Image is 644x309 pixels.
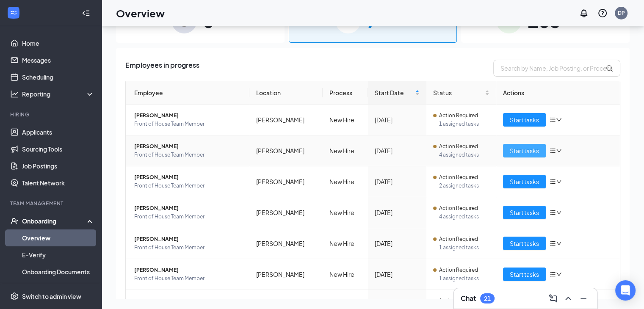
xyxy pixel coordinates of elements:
a: Scheduling [22,69,94,86]
span: Action Required [439,111,478,120]
svg: WorkstreamLogo [9,8,18,17]
div: 21 [484,295,491,302]
a: Job Postings [22,157,94,174]
span: Start tasks [510,239,539,248]
span: Front of House Team Member [134,151,243,159]
td: New Hire [323,197,368,228]
button: Start tasks [503,144,546,157]
span: Front of House Team Member [134,182,243,190]
button: ChevronUp [561,292,575,305]
span: 4 assigned tasks [439,212,490,221]
span: Employees in progress [125,60,199,77]
a: Overview [22,229,94,246]
span: Front of House Team Member [134,212,243,221]
td: [PERSON_NAME] [249,259,323,290]
span: Action Required [439,297,478,305]
div: Onboarding [22,217,87,225]
div: Switch to admin view [22,292,81,301]
span: Start tasks [510,270,539,279]
svg: Notifications [579,8,589,18]
span: [PERSON_NAME] [134,204,243,212]
button: ComposeMessage [546,292,560,305]
td: New Hire [323,259,368,290]
span: [PERSON_NAME] [134,235,243,243]
a: E-Verify [22,246,94,263]
span: bars [549,240,556,247]
h1: Overview [116,6,165,20]
span: Action Required [439,142,478,151]
div: Team Management [10,200,93,207]
span: Action Required [439,235,478,243]
button: Start tasks [503,113,546,127]
span: [PERSON_NAME] [134,266,243,274]
span: Start tasks [510,177,539,186]
td: [PERSON_NAME] [249,135,323,166]
span: [PERSON_NAME] [134,111,243,120]
span: Action Required [439,266,478,274]
span: [PERSON_NAME] [134,142,243,151]
button: Start tasks [503,206,546,219]
svg: Analysis [10,90,19,98]
button: Start tasks [503,175,546,188]
a: Home [22,35,94,52]
span: 1 assigned tasks [439,120,490,128]
td: New Hire [323,105,368,135]
span: down [556,210,562,215]
svg: ChevronUp [563,293,573,303]
svg: Settings [10,292,19,301]
span: bars [549,209,556,216]
td: [PERSON_NAME] [249,105,323,135]
span: 1 assigned tasks [439,274,490,283]
svg: QuestionInfo [597,8,608,18]
span: bars [549,147,556,154]
a: Applicants [22,124,94,141]
input: Search by Name, Job Posting, or Process [493,60,620,77]
div: [DATE] [375,270,419,279]
span: down [556,271,562,277]
a: Activity log [22,280,94,297]
span: 1 assigned tasks [439,243,490,252]
div: Open Intercom Messenger [615,280,636,301]
span: bars [549,178,556,185]
div: Hiring [10,111,93,118]
span: Start Date [375,88,413,97]
span: Action Required [439,204,478,212]
div: [DATE] [375,239,419,248]
td: [PERSON_NAME] [249,197,323,228]
span: Start tasks [510,208,539,217]
span: down [556,148,562,154]
button: Start tasks [503,237,546,250]
div: [DATE] [375,115,419,124]
button: Minimize [577,292,590,305]
div: Reporting [22,90,95,98]
svg: Collapse [82,9,90,17]
th: Process [323,81,368,105]
h3: Chat [461,294,476,303]
th: Employee [126,81,249,105]
span: Start tasks [510,115,539,124]
span: Action Required [439,173,478,182]
span: Front of House Team Member [134,243,243,252]
a: Sourcing Tools [22,141,94,157]
a: Messages [22,52,94,69]
span: Start tasks [510,146,539,155]
td: [PERSON_NAME] [249,166,323,197]
span: down [556,179,562,185]
a: Onboarding Documents [22,263,94,280]
td: [PERSON_NAME] [249,228,323,259]
th: Actions [496,81,620,105]
span: bars [549,116,556,123]
span: 4 assigned tasks [439,151,490,159]
div: [DATE] [375,146,419,155]
span: 2 assigned tasks [439,182,490,190]
span: down [556,117,562,123]
div: [DATE] [375,208,419,217]
span: Front of House Team Member [134,274,243,283]
svg: Minimize [578,293,589,303]
span: [PERSON_NAME] [134,297,243,305]
span: [PERSON_NAME] [134,173,243,182]
a: Talent Network [22,174,94,191]
th: Location [249,81,323,105]
td: New Hire [323,166,368,197]
button: Start tasks [503,268,546,281]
